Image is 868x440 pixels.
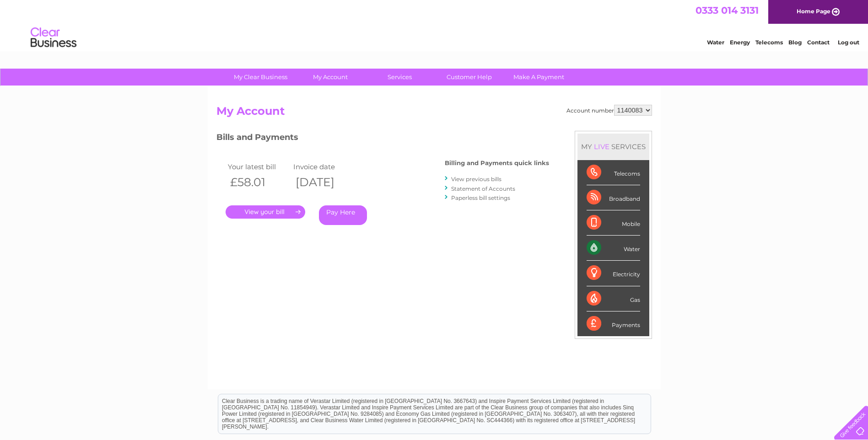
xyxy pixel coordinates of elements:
[587,311,640,336] div: Payments
[788,39,802,46] a: Blog
[587,236,640,261] div: Water
[501,69,577,86] a: Make A Payment
[577,134,649,160] div: MY SERVICES
[319,205,367,225] a: Pay Here
[587,185,640,210] div: Broadband
[226,205,305,219] a: .
[292,69,368,86] a: My Account
[291,161,357,173] td: Invoice date
[566,105,652,116] div: Account number
[216,131,549,147] h3: Bills and Payments
[362,69,437,86] a: Services
[695,5,759,16] a: 0333 014 3131
[451,185,515,192] a: Statement of Accounts
[755,39,783,46] a: Telecoms
[587,286,640,311] div: Gas
[30,24,77,52] img: logo.png
[707,39,724,46] a: Water
[216,105,652,122] h2: My Account
[218,5,651,44] div: Clear Business is a trading name of Verastar Limited (registered in [GEOGRAPHIC_DATA] No. 3667643...
[226,173,291,192] th: £58.01
[587,261,640,286] div: Electricity
[592,142,611,151] div: LIVE
[587,210,640,236] div: Mobile
[451,194,510,201] a: Paperless bill settings
[226,161,291,173] td: Your latest bill
[223,69,298,86] a: My Clear Business
[431,69,507,86] a: Customer Help
[445,160,549,166] h4: Billing and Payments quick links
[291,173,357,192] th: [DATE]
[807,39,830,46] a: Contact
[838,39,859,46] a: Log out
[730,39,750,46] a: Energy
[451,176,501,182] a: View previous bills
[587,160,640,185] div: Telecoms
